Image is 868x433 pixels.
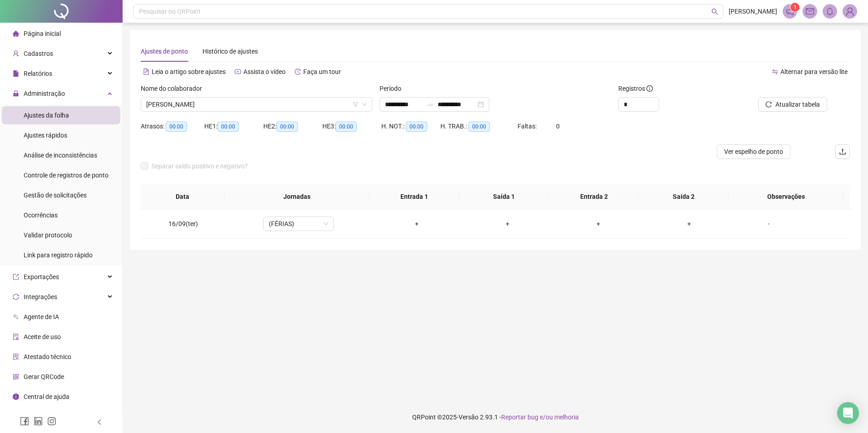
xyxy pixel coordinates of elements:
[123,401,868,433] footer: QRPoint © 2025 - 2.93.1 -
[24,112,69,119] span: Ajustes da folha
[141,184,225,209] th: Data
[560,219,636,229] div: +
[786,7,794,15] span: notification
[13,274,19,280] span: export
[13,374,19,380] span: qrcode
[736,192,836,202] span: Observações
[13,334,19,340] span: audit
[758,97,827,112] button: Atualizar tabela
[380,84,407,93] label: Período
[13,294,19,300] span: sync
[775,99,820,109] span: Atualizar tabela
[13,354,19,360] span: solution
[20,417,29,426] span: facebook
[24,172,108,179] span: Controle de registros de ponto
[826,7,834,15] span: bell
[13,70,19,77] span: file
[618,84,653,93] span: Registros
[146,98,367,111] span: ALEX HENRIQUE CALAZANS DOS SANTOS REIS
[13,90,19,97] span: lock
[24,373,64,380] span: Gerar QRCode
[24,90,65,97] span: Administração
[765,101,772,108] span: reload
[13,30,19,37] span: home
[369,184,459,209] th: Entrada 1
[353,102,358,107] span: filter
[806,7,814,15] span: mail
[47,417,56,426] span: instagram
[790,3,799,12] sup: 1
[379,219,455,229] div: +
[24,50,53,57] span: Cadastros
[217,122,239,132] span: 00:00
[243,68,286,75] span: Assista o vídeo
[34,417,43,426] span: linkedin
[772,69,778,75] span: swap
[322,121,381,132] div: HE 3:
[381,121,440,132] div: H. NOT.:
[148,161,252,171] span: Separar saldo positivo e negativo?
[24,132,67,139] span: Ajustes rápidos
[427,101,434,108] span: to
[96,419,103,425] span: left
[469,219,546,229] div: +
[362,102,367,107] span: down
[556,123,560,130] span: 0
[501,413,579,421] span: Reportar bug e/ou melhoria
[646,85,653,92] span: info-circle
[651,219,727,229] div: +
[843,5,857,18] img: 85808
[427,101,434,108] span: swap-right
[24,313,59,320] span: Agente de IA
[24,70,52,77] span: Relatórios
[24,231,72,239] span: Validar protocolo
[276,122,298,132] span: 00:00
[639,184,729,209] th: Saída 2
[235,69,241,75] span: youtube
[459,413,478,421] span: Versão
[202,48,258,55] span: Histórico de ajustes
[168,220,198,227] span: 16/09(ter)
[143,69,149,75] span: file-text
[24,212,58,219] span: Ocorrências
[729,6,777,16] span: [PERSON_NAME]
[303,68,341,75] span: Faça um tour
[837,402,859,424] div: Open Intercom Messenger
[24,192,87,199] span: Gestão de solicitações
[24,251,93,259] span: Link para registro rápido
[24,293,57,300] span: Integrações
[406,122,427,132] span: 00:00
[24,152,97,159] span: Análise de inconsistências
[204,121,263,132] div: HE 1:
[295,69,301,75] span: history
[263,121,322,132] div: HE 2:
[13,394,19,400] span: info-circle
[717,144,790,159] button: Ver espelho de ponto
[335,122,357,132] span: 00:00
[711,8,718,15] span: search
[729,184,843,209] th: Observações
[549,184,639,209] th: Entrada 2
[269,217,328,231] span: (FÉRIAS)
[724,147,783,157] span: Ver espelho de ponto
[24,353,71,360] span: Atestado técnico
[794,4,797,10] span: 1
[839,148,846,155] span: upload
[141,48,188,55] span: Ajustes de ponto
[24,333,61,340] span: Aceite de uso
[24,273,59,280] span: Exportações
[152,68,226,75] span: Leia o artigo sobre ajustes
[459,184,549,209] th: Saída 1
[440,121,518,132] div: H. TRAB.:
[24,30,61,37] span: Página inicial
[141,84,208,93] label: Nome do colaborador
[141,121,204,132] div: Atrasos:
[742,219,795,229] div: -
[166,122,187,132] span: 00:00
[780,68,848,75] span: Alternar para versão lite
[518,123,538,130] span: Faltas:
[225,184,370,209] th: Jornadas
[24,393,69,400] span: Central de ajuda
[13,50,19,57] span: user-add
[469,122,490,132] span: 00:00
